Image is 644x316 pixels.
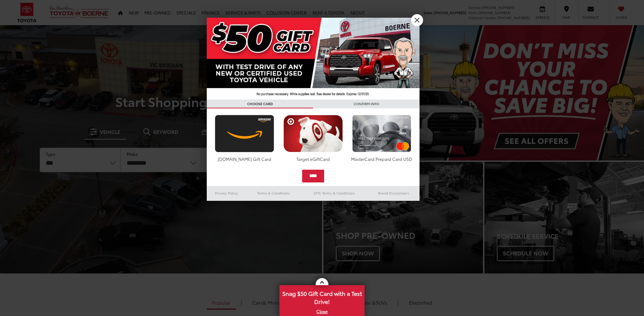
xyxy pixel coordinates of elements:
[313,100,420,108] h3: CONFIRM INFO
[282,156,344,162] div: Target eGiftCard
[301,189,368,197] a: SMS Terms & Conditions
[368,189,420,197] a: Brand Disclaimers
[207,189,246,197] a: Privacy Policy
[246,189,301,197] a: Terms & Conditions
[213,156,276,162] div: [DOMAIN_NAME] Gift Card
[280,286,364,307] span: Snag $50 Gift Card with a Test Drive!
[350,115,413,152] img: mastercard.png
[207,100,313,108] h3: CHOOSE CARD
[350,156,413,162] div: MasterCard Prepaid Card USD
[282,115,344,152] img: targetcard.png
[207,18,420,100] img: 42635_top_851395.jpg
[213,115,276,152] img: amazoncard.png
